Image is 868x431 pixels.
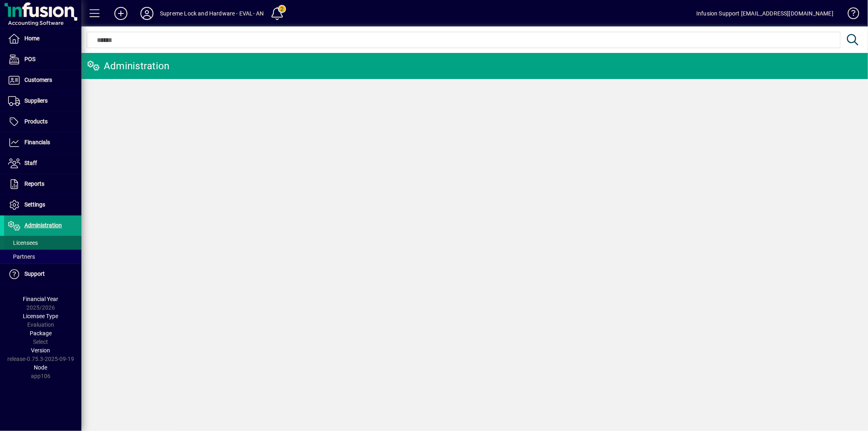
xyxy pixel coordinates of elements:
a: Home [4,29,81,49]
a: Staff [4,153,81,174]
a: Partners [4,250,81,264]
span: Settings [24,201,45,208]
a: Knowledge Base [842,2,858,28]
a: Licensees [4,236,81,250]
a: POS [4,49,81,70]
a: Suppliers [4,91,81,111]
span: Administration [24,222,62,229]
span: Customers [24,77,52,83]
a: Settings [4,195,81,215]
span: Financial Year [23,296,59,302]
span: Staff [24,160,37,166]
span: Suppliers [24,97,48,104]
span: Home [24,35,39,42]
div: Supreme Lock and Hardware - EVAL- AN [160,7,264,20]
button: Profile [134,6,160,21]
span: Package [30,330,52,336]
span: Node [34,364,48,371]
span: Products [24,118,48,125]
a: Support [4,264,81,284]
span: Licensee Type [23,313,59,319]
a: Customers [4,70,81,90]
span: Reports [24,180,44,187]
a: Financials [4,132,81,153]
span: Support [24,270,45,277]
a: Reports [4,174,81,194]
span: Financials [24,139,50,145]
span: Partners [8,253,35,260]
span: Version [31,347,50,354]
span: Licensees [8,240,38,246]
div: Administration [87,59,170,73]
a: Products [4,112,81,132]
div: Infusion Support [EMAIL_ADDRESS][DOMAIN_NAME] [696,7,833,20]
span: POS [24,56,35,62]
button: Add [108,6,134,21]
